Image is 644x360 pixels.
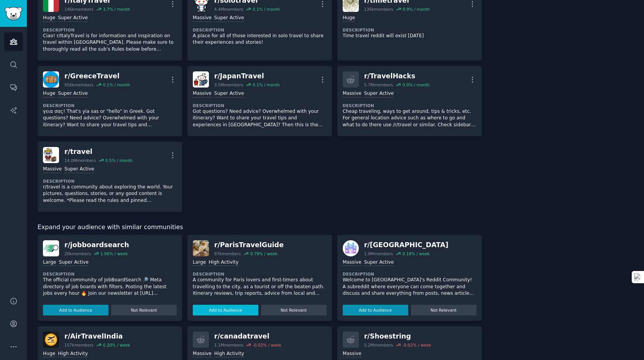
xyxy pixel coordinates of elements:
div: 1.06 % / week [100,251,128,256]
img: ParisTravelGuide [193,240,209,256]
div: 4.4M members [214,7,243,12]
div: Super Active [214,90,244,97]
div: Super Active [64,166,94,173]
div: 0.79 % / week [250,251,278,256]
p: Time travel reddit will exist [DATE] [343,33,476,40]
dt: Description [43,271,177,277]
button: Add to Audience [43,305,108,315]
div: Super Active [364,259,394,266]
div: 0.1 % / month [253,82,280,88]
dt: Description [343,103,476,108]
img: AirTravelIndia [43,332,59,348]
div: High Activity [214,350,244,358]
div: High Activity [58,350,88,358]
dt: Description [343,271,476,277]
div: 1.1M members [214,342,243,348]
button: Not Relevant [111,305,177,315]
div: Huge [43,15,55,22]
p: Got questions? Need advice? Overwhelmed with your itinerary? Want to share your travel tips and e... [193,108,327,129]
div: 5.2M members [364,342,393,348]
dt: Description [43,103,177,108]
img: jobboardsearch [43,240,59,256]
span: Expand your audience with similar communities [38,223,183,232]
div: Massive [343,90,361,97]
div: Massive [43,166,62,173]
button: Add to Audience [193,305,258,315]
div: Super Active [59,259,89,266]
img: GummySearch logo [5,7,22,20]
a: travelr/travel14.0Mmembers0.5% / monthMassiveSuper ActiveDescriptionr/travel is a community about... [38,142,182,212]
img: mumbai [343,240,359,256]
p: Welcome to [GEOGRAPHIC_DATA]'s Reddit Community! A subreddit where everyone can come together and... [343,277,476,297]
div: r/ AirTravelIndia [64,332,130,341]
p: The official community of JobBoardSearch 🔎 Meta directory of job boards with filters. Posting the... [43,277,177,297]
div: Massive [343,259,361,266]
img: GreeceTravel [43,71,59,88]
div: 135k members [364,7,393,12]
div: Large [193,259,206,266]
p: A place for all of those interested in solo travel to share their experiences and stories! [193,33,327,46]
div: r/ TravelHacks [364,71,430,81]
p: Cheap traveling, ways to get around, tips & tricks, etc. For general location advice such as wher... [343,108,476,129]
div: 0.18 % / week [402,251,430,256]
dt: Description [193,271,327,277]
div: Super Active [58,15,88,22]
a: GreeceTravelr/GreeceTravel956kmembers0.1% / monthHugeSuper ActiveDescriptionγεια σας! That's yia ... [38,66,182,136]
dt: Description [43,178,177,184]
div: Massive [193,15,212,22]
p: A community for Paris lovers and first-timers about travelling to the city, as a tourist or off t... [193,277,327,297]
div: 146k members [64,7,94,12]
div: 0.0 % / month [402,82,430,88]
a: JapanTravelr/JapanTravel3.5Mmembers0.1% / monthMassiveSuper ActiveDescriptionGot questions? Need ... [187,66,332,136]
div: 0.9 % / month [402,7,430,12]
p: γεια σας! That's yia sas or "hello" in Greek. Got questions? Need advice? Overwhelmed with your i... [43,108,177,129]
dt: Description [43,27,177,33]
img: JapanTravel [193,71,209,88]
dt: Description [343,27,476,33]
div: r/ [GEOGRAPHIC_DATA] [364,240,449,250]
dt: Description [193,27,327,33]
div: High Activity [209,259,238,266]
div: 0.1 % / month [103,82,130,88]
div: r/ ParisTravelGuide [214,240,284,250]
div: Massive [343,350,361,358]
div: -0.02 % / week [402,342,431,348]
div: r/ GreeceTravel [64,71,130,81]
div: r/ Shoestring [364,332,431,341]
div: r/ JapanTravel [214,71,280,81]
div: 0.5 % / month [105,158,133,163]
button: Not Relevant [261,305,327,315]
img: travel [43,147,59,163]
div: 20k members [64,251,91,256]
div: 5.7M members [364,82,393,88]
div: 157k members [64,342,94,348]
a: r/TravelHacks5.7Mmembers0.0% / monthMassiveSuper ActiveDescriptionCheap traveling, ways to get ar... [337,66,482,136]
div: Super Active [364,90,394,97]
div: 0.1 % / month [253,7,280,12]
div: Large [43,259,56,266]
div: Huge [43,350,55,358]
div: 1.0M members [364,251,393,256]
div: 3.7 % / month [103,7,130,12]
p: r/travel is a community about exploring the world. Your pictures, questions, stories, or any good... [43,184,177,204]
div: Super Active [58,90,88,97]
div: 0.20 % / week [103,342,130,348]
button: Not Relevant [411,305,476,315]
div: r/ canadatravel [214,332,281,341]
p: Ciao! r/ItalyTravel is for information and inspiration on travel within [GEOGRAPHIC_DATA]. Please... [43,33,177,53]
div: Massive [193,350,212,358]
div: 956k members [64,82,94,88]
div: -0.02 % / week [253,342,281,348]
div: Super Active [214,15,244,22]
div: r/ travel [64,147,133,157]
div: Huge [43,90,55,97]
dt: Description [193,103,327,108]
div: r/ jobboardsearch [64,240,129,250]
button: Add to Audience [343,305,408,315]
div: Huge [343,15,355,22]
div: Massive [193,90,212,97]
div: 3.5M members [214,82,243,88]
div: 97k members [214,251,241,256]
div: 14.0M members [64,158,96,163]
